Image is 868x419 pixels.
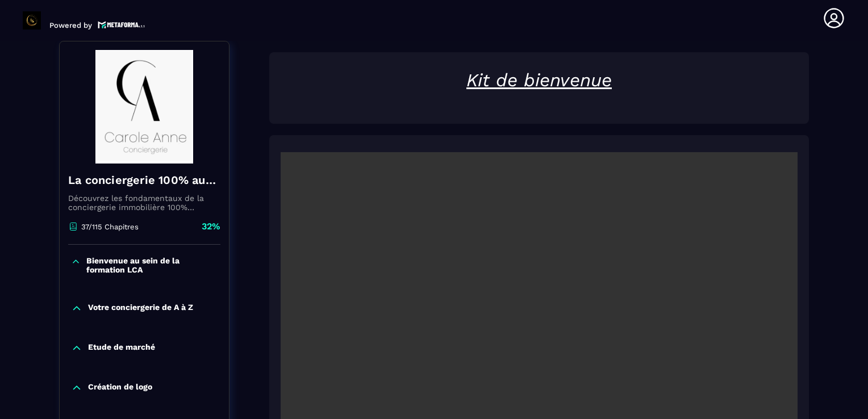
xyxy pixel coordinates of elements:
img: logo-branding [23,11,41,30]
p: 32% [202,220,220,233]
p: Powered by [49,21,92,30]
p: Bienvenue au sein de la formation LCA [86,256,218,274]
p: 37/115 Chapitres [81,223,139,231]
p: Création de logo [88,382,152,393]
p: Votre conciergerie de A à Z [88,303,193,314]
h4: La conciergerie 100% automatisée [68,172,220,188]
p: Découvrez les fondamentaux de la conciergerie immobilière 100% automatisée. Cette formation est c... [68,194,220,212]
img: banner [68,50,220,164]
p: Etude de marché [88,342,155,354]
img: logo [98,20,145,30]
u: Kit de bienvenue [466,69,612,91]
